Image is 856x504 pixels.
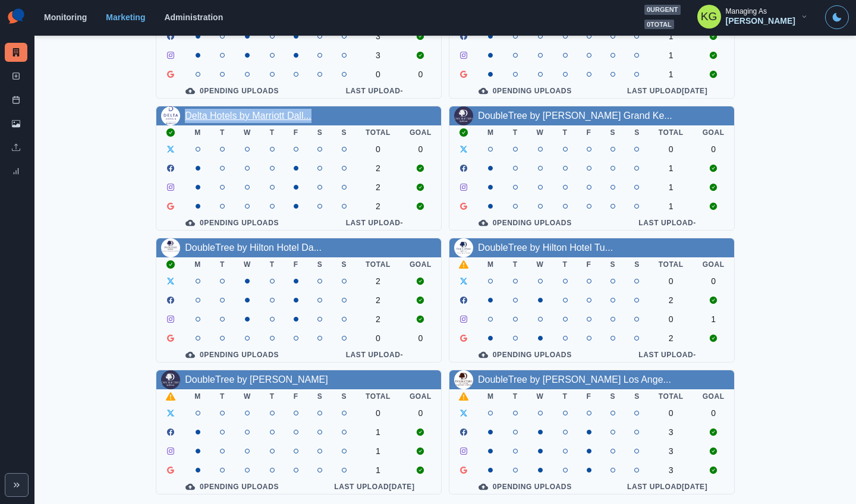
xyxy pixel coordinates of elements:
[106,12,145,22] a: Marketing
[5,67,27,86] a: New Post
[577,257,601,272] th: F
[284,125,308,140] th: F
[503,389,527,404] th: T
[527,125,553,140] th: W
[161,238,180,257] img: 115554888465277
[825,5,849,29] button: Toggle Mode
[478,374,671,385] a: DoubleTree by [PERSON_NAME] Los Ange...
[610,350,725,360] div: Last Upload -
[659,144,684,154] div: 0
[553,125,577,140] th: T
[659,333,684,343] div: 2
[308,257,332,272] th: S
[260,389,284,404] th: T
[659,201,684,211] div: 1
[5,90,27,109] a: Post Schedule
[166,482,298,492] div: 0 Pending Uploads
[366,201,391,211] div: 2
[366,446,391,456] div: 1
[454,370,473,389] img: 197504556944875
[366,163,391,173] div: 2
[400,257,441,272] th: Goal
[5,473,29,497] button: Expand
[454,106,473,125] img: 173505296487
[625,125,649,140] th: S
[44,12,87,22] a: Monitoring
[308,389,332,404] th: S
[577,389,601,404] th: F
[400,125,441,140] th: Goal
[164,12,223,22] a: Administration
[234,389,260,404] th: W
[659,276,684,286] div: 0
[185,125,210,140] th: M
[400,389,441,404] th: Goal
[659,465,684,475] div: 3
[185,257,210,272] th: M
[659,70,684,79] div: 1
[317,218,432,228] div: Last Upload -
[649,389,693,404] th: Total
[601,389,625,404] th: S
[659,182,684,192] div: 1
[366,144,391,154] div: 0
[166,86,298,96] div: 0 Pending Uploads
[726,16,795,26] div: [PERSON_NAME]
[332,389,356,404] th: S
[688,5,818,29] button: Managing As[PERSON_NAME]
[703,408,725,418] div: 0
[601,125,625,140] th: S
[366,314,391,324] div: 2
[210,257,234,272] th: T
[659,31,684,41] div: 1
[726,7,767,15] div: Managing As
[527,389,553,404] th: W
[553,389,577,404] th: T
[161,106,180,125] img: 111966900660146
[703,144,725,154] div: 0
[366,51,391,60] div: 3
[356,125,400,140] th: Total
[5,162,27,181] a: Review Summary
[610,218,725,228] div: Last Upload -
[260,125,284,140] th: T
[478,125,503,140] th: M
[527,257,553,272] th: W
[308,125,332,140] th: S
[317,482,432,492] div: Last Upload [DATE]
[366,427,391,437] div: 1
[366,70,391,79] div: 0
[659,295,684,305] div: 2
[366,295,391,305] div: 2
[459,218,591,228] div: 0 Pending Uploads
[166,218,298,228] div: 0 Pending Uploads
[553,257,577,272] th: T
[5,138,27,157] a: Uploads
[356,257,400,272] th: Total
[260,257,284,272] th: T
[478,389,503,404] th: M
[366,31,391,41] div: 3
[644,5,681,15] span: 0 urgent
[701,2,717,31] div: Katrina Gallardo
[284,257,308,272] th: F
[317,86,432,96] div: Last Upload -
[410,408,432,418] div: 0
[478,257,503,272] th: M
[410,70,432,79] div: 0
[410,333,432,343] div: 0
[210,125,234,140] th: T
[410,144,432,154] div: 0
[625,389,649,404] th: S
[649,125,693,140] th: Total
[366,408,391,418] div: 0
[166,350,298,360] div: 0 Pending Uploads
[693,389,734,404] th: Goal
[659,163,684,173] div: 1
[366,333,391,343] div: 0
[659,446,684,456] div: 3
[610,482,725,492] div: Last Upload [DATE]
[693,125,734,140] th: Goal
[234,125,260,140] th: W
[366,465,391,475] div: 1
